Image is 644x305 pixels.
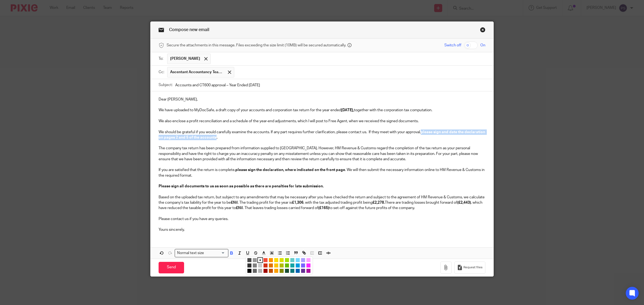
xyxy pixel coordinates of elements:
span: Normal text size [176,250,205,256]
span: [PERSON_NAME] [170,56,200,61]
li: color:#FCDC00 [274,258,278,262]
li: color:#333333 [247,263,251,267]
span: Secure the attachments in this message. Files exceeding the size limit (10MB) will be secured aut... [167,43,346,48]
span: On [480,43,485,48]
label: Subject: [159,82,173,88]
label: Cc: [159,69,164,75]
li: color:#AEA1FF [301,258,305,262]
p: We have uploaded to MyDocSafe, a draft copy of your accounts and corporation tax return for the y... [159,107,485,113]
li: color:#D33115 [264,263,268,267]
span: Switch off [444,43,461,48]
li: color:#808900 [280,269,284,273]
li: color:#FDA1FF [306,258,310,262]
li: color:#9F0500 [264,269,268,273]
li: color:#666666 [253,269,257,273]
li: color:#DBDF00 [280,258,284,262]
li: color:#999999 [253,258,257,262]
li: color:#009CE0 [296,263,300,267]
li: color:#653294 [301,269,305,273]
strong: please sign the declaration, where indicated on the front page [235,168,345,172]
li: color:#68CCCA [290,258,294,262]
p: Please contact us if you have any queries. [159,216,485,222]
li: color:#7B64FF [301,263,305,267]
strong: (£165) [318,206,329,210]
li: color:#73D8FF [296,258,300,262]
strong: Please sign all documents to us as soon as possible as there are penalties for late submission. [159,184,324,188]
label: To: [159,56,164,61]
li: color:#0062B1 [296,269,300,273]
li: color:#808080 [253,263,257,267]
li: color:#68BC00 [285,263,289,267]
li: color:#A4DD00 [285,258,289,262]
li: color:#FB9E00 [274,269,278,273]
strong: £Nil [236,206,243,210]
button: Request files [454,262,485,274]
strong: please sign and date the declaration on pages 2 and 5 of the accounts. [159,130,486,139]
span: Request files [463,265,482,270]
li: color:#AB149E [306,269,310,273]
li: color:#16A5A5 [290,263,294,267]
p: We should be grateful if you would carefully examine the accounts. If any part requires further c... [159,129,485,140]
strong: (£2,443) [457,201,471,204]
p: Dear [PERSON_NAME], [159,97,485,102]
li: color:#FCC400 [274,263,278,267]
li: color:#E27300 [269,263,273,267]
li: color:#0C797D [290,269,294,273]
li: color:#B3B3B3 [258,269,262,273]
li: color:#C45100 [269,269,273,273]
li: color:#CCCCCC [258,263,262,267]
li: color:#F44E3B [264,258,268,262]
a: Close this dialog window [480,27,485,34]
li: color:#4D4D4D [247,258,251,262]
div: Search for option [175,249,228,257]
p: Yours sincerely, [159,227,485,232]
p: The company tax return has been prepared from information supplied to [GEOGRAPHIC_DATA]. However,... [159,146,485,162]
div: Compact color picker [246,256,313,274]
p: Based on the uploaded tax return, but subject to any amendments that may be necessary after you h... [159,195,485,211]
li: color:#FFFFFF [258,258,262,262]
li: color:#B0BC00 [280,263,284,267]
li: color:#000000 [247,269,251,273]
input: Search for option [206,250,225,256]
strong: £2,278. [372,201,385,204]
li: color:#FE9200 [269,258,273,262]
input: Send [159,262,184,273]
strong: £Nil [231,201,238,204]
strong: [DATE], [341,108,354,112]
li: color:#FA28FF [306,263,310,267]
strong: £1,306 [292,201,303,204]
span: Ascentant Accountancy Team (General) [170,69,224,75]
p: We also enclose a profit reconciliation and a schedule of the year-end adjustments, which I will ... [159,118,485,124]
span: Compose new email [169,28,209,32]
p: If you are satisfied that the return is complete, . We will then submit the necessary information... [159,167,485,178]
li: color:#194D33 [285,269,289,273]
